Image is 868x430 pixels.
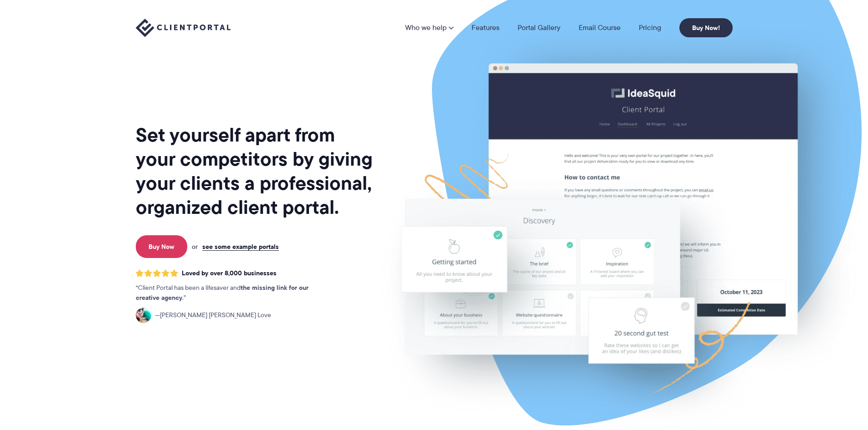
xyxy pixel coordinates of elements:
[202,243,279,251] a: see some example portals
[182,269,277,277] span: Loved by over 8,000 businesses
[405,24,453,31] a: Who we help
[192,243,198,251] span: or
[518,24,560,31] a: Portal Gallery
[639,24,661,31] a: Pricing
[155,310,271,320] span: [PERSON_NAME] [PERSON_NAME] Love
[472,24,499,31] a: Features
[136,283,308,303] strong: the missing link for our creative agency
[579,24,621,31] a: Email Course
[136,235,187,258] a: Buy Now
[136,283,327,303] p: Client Portal has been a lifesaver and .
[136,123,375,219] h1: Set yourself apart from your competitors by giving your clients a professional, organized client ...
[679,18,733,37] a: Buy Now!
